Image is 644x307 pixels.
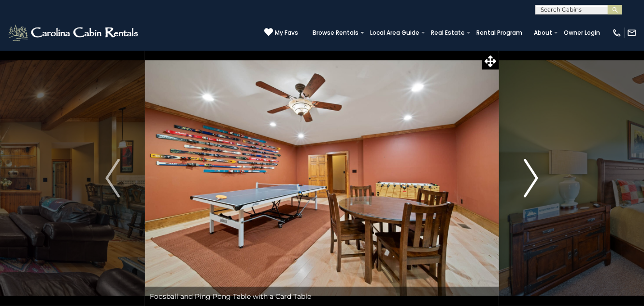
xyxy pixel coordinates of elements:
[472,26,527,40] a: Rental Program
[264,28,298,38] a: My Favs
[426,26,470,40] a: Real Estate
[81,50,145,306] button: Previous
[275,28,298,37] span: My Favs
[612,28,622,38] img: phone-regular-white.png
[499,50,563,306] button: Next
[7,23,141,42] img: White-1-2.png
[559,26,605,40] a: Owner Login
[365,26,424,40] a: Local Area Guide
[529,26,557,40] a: About
[105,159,120,197] img: arrow
[145,287,499,306] div: Foosball and Ping Pong Table with a Card Table
[524,159,539,197] img: arrow
[308,26,363,40] a: Browse Rentals
[627,28,637,38] img: mail-regular-white.png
